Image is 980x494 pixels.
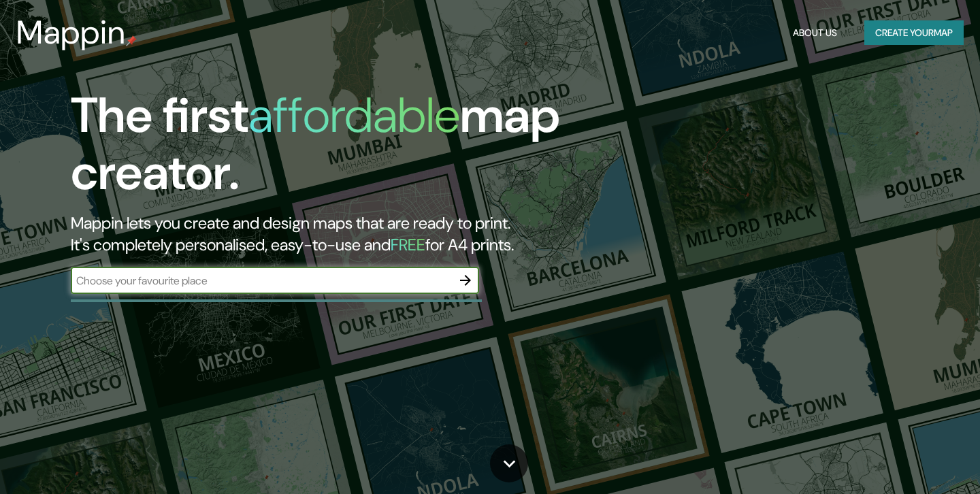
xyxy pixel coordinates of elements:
[787,20,843,46] button: About Us
[391,234,425,255] h5: FREE
[71,212,561,256] h2: Mappin lets you create and design maps that are ready to print. It's completely personalised, eas...
[71,273,452,289] input: Choose your favourite place
[16,14,126,52] h3: Mappin
[126,35,137,46] img: mappin-pin
[71,87,561,212] h1: The first map creator.
[248,84,460,147] h1: affordable
[864,20,964,46] button: Create yourmap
